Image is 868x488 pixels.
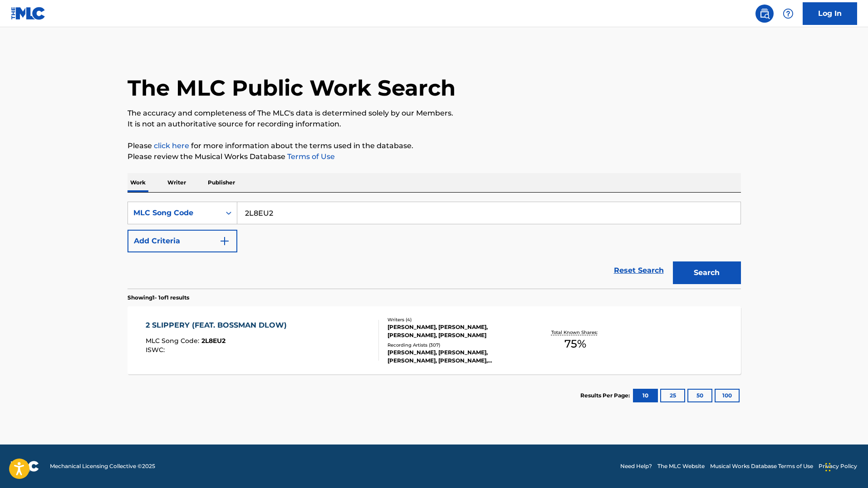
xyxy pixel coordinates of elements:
div: Drag [825,454,831,481]
p: Results Per Page: [580,391,632,400]
form: Search Form [128,202,741,289]
button: Search [673,261,741,284]
a: Musical Works Database Terms of Use [710,462,813,470]
img: 9d2ae6d4665cec9f34b9.svg [219,236,230,246]
div: Writers ( 4 ) [387,316,525,323]
img: search [759,8,770,19]
p: Total Known Shares: [551,329,600,336]
button: 50 [687,389,712,402]
span: 75 % [564,336,586,352]
p: Please for more information about the terms used in the database. [128,140,741,151]
div: Help [779,5,797,23]
iframe: Chat Widget [823,445,868,488]
a: Terms of Use [285,152,335,161]
p: It is not an authoritative source for recording information. [128,119,741,130]
div: 2 SLIPPERY (FEAT. BOSSMAN DLOW) [146,320,291,331]
button: 100 [715,389,740,402]
a: Need Help? [620,462,652,470]
img: MLC Logo [11,7,46,20]
p: Showing 1 - 1 of 1 results [128,294,189,302]
h1: The MLC Public Work Search [128,74,456,101]
div: Recording Artists ( 307 ) [387,342,525,348]
img: logo [11,461,39,472]
a: Public Search [755,5,774,23]
div: MLC Song Code [133,208,215,218]
a: Reset Search [609,261,668,280]
div: [PERSON_NAME], [PERSON_NAME], [PERSON_NAME], [PERSON_NAME] [387,323,525,339]
div: [PERSON_NAME], [PERSON_NAME],[PERSON_NAME], [PERSON_NAME],[PERSON_NAME], [PERSON_NAME], [PERSON_N... [387,348,525,365]
button: Add Criteria [128,230,237,252]
span: ISWC : [146,346,167,354]
a: 2 SLIPPERY (FEAT. BOSSMAN DLOW)MLC Song Code:2L8EU2ISWC:Writers (4)[PERSON_NAME], [PERSON_NAME], ... [128,306,741,374]
p: Work [128,173,148,192]
button: 25 [660,389,685,402]
p: Publisher [205,173,238,192]
a: click here [154,141,189,150]
p: The accuracy and completeness of The MLC's data is determined solely by our Members. [128,108,741,119]
span: Mechanical Licensing Collective © 2025 [50,462,155,470]
span: MLC Song Code : [146,337,201,345]
a: Privacy Policy [819,462,857,470]
img: help [783,8,794,19]
span: 2L8EU2 [201,337,226,345]
button: 10 [633,389,658,402]
p: Please review the Musical Works Database [128,151,741,162]
p: Writer [165,173,189,192]
a: Log In [803,2,857,25]
a: The MLC Website [657,462,705,470]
